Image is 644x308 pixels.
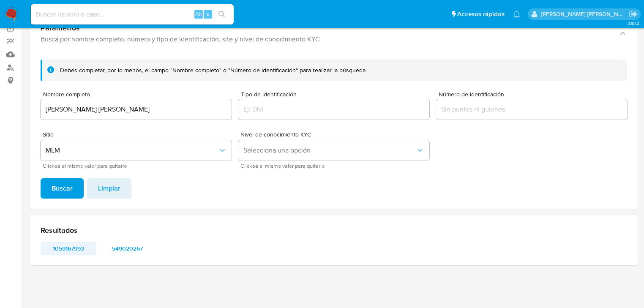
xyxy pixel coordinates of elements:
[541,10,626,18] p: michelleangelica.rodriguez@mercadolibre.com.mx
[195,10,202,18] span: Alt
[629,10,638,19] a: Salir
[207,10,209,18] span: s
[31,9,234,20] input: Buscar usuario o caso...
[513,11,520,18] a: Notificaciones
[213,8,230,20] button: search-icon
[457,10,505,19] span: Accesos rápidos
[628,20,640,27] span: 3.161.2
